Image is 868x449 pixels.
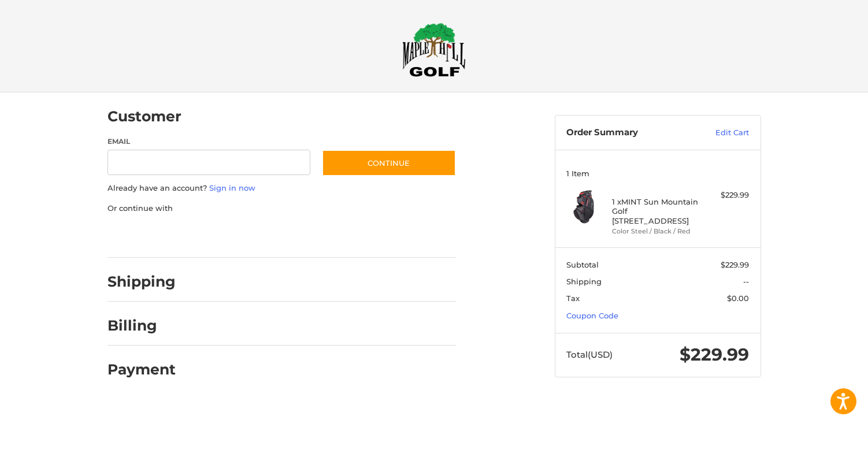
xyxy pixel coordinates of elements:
[299,225,386,246] iframe: PayPal-venmo
[727,294,749,303] span: $0.00
[202,225,288,246] iframe: PayPal-paylater
[566,311,618,320] a: Coupon Code
[107,183,456,194] p: Already have an account?
[566,277,602,286] span: Shipping
[612,197,700,225] h4: 1 x MINT Sun Mountain Golf [STREET_ADDRESS]
[107,273,176,291] h2: Shipping
[103,225,190,246] iframe: PayPal-paypal
[612,227,700,236] li: Color Steel / Black / Red
[566,294,580,303] span: Tax
[107,107,181,125] h2: Customer
[773,418,868,449] iframe: Google Customer Reviews
[743,277,749,286] span: --
[566,349,613,360] span: Total (USD)
[566,169,749,178] h3: 1 Item
[209,183,255,192] a: Sign in now
[566,260,599,269] span: Subtotal
[680,344,749,365] span: $229.99
[691,127,749,139] a: Edit Cart
[322,150,456,176] button: Continue
[107,136,311,147] label: Email
[107,361,176,379] h2: Payment
[107,317,175,335] h2: Billing
[703,190,749,201] div: $229.99
[402,23,466,77] img: Maple Hill Golf
[566,127,691,139] h3: Order Summary
[721,260,749,269] span: $229.99
[107,203,456,214] p: Or continue with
